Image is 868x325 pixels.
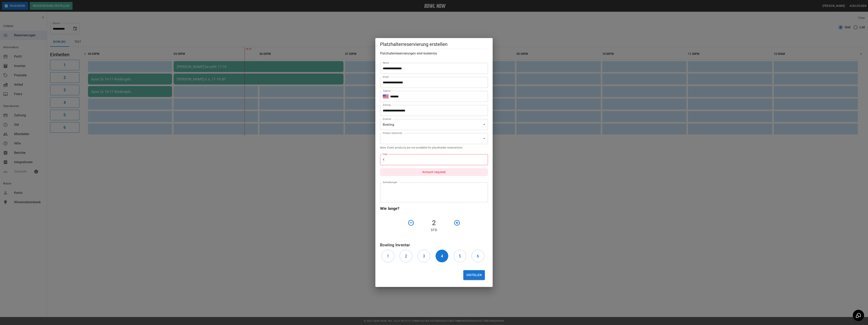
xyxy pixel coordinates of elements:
[459,253,461,259] h6: 5
[380,133,488,144] div: ​
[400,250,412,262] button: 2
[418,250,430,262] button: 3
[380,168,488,176] p: Amount required
[383,103,391,107] label: Anfang
[436,250,448,262] button: 4
[380,51,488,56] h6: Platzhalterreservierungen sind kostenlos
[416,219,452,227] h4: 2
[380,228,488,232] p: Std
[472,250,484,262] button: 6
[380,205,488,212] h6: Wie lange?
[463,270,485,280] button: Erstellen
[380,41,488,47] h5: Platzhalterreservierung erstellen
[382,250,394,262] button: 1
[383,157,385,162] p: €
[383,89,391,93] label: Telefon
[387,253,389,259] h6: 1
[477,253,479,259] h6: 6
[454,250,466,262] button: 5
[405,253,407,259] h6: 2
[380,146,488,150] p: Note: Event products are not available for placeholder reservations
[380,119,488,130] div: Bowling
[383,93,389,99] button: Select country
[441,253,443,259] h6: 4
[380,242,488,248] h6: Bowling Inventar
[380,105,485,116] input: Choose date, selected date is Oct 3, 2025
[423,253,425,259] h6: 3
